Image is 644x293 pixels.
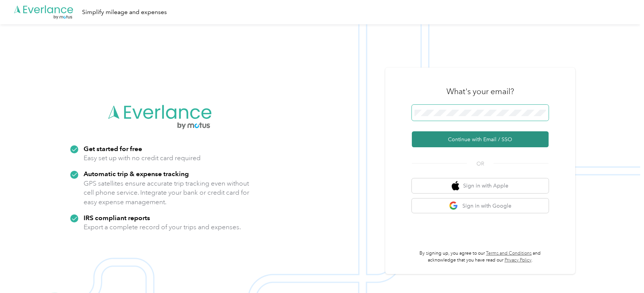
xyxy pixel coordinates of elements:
h3: What's your email? [446,86,514,97]
a: Terms and Conditions [486,250,532,256]
img: apple logo [452,181,459,191]
div: Simplify mileage and expenses [82,8,167,17]
button: Continue with Email / SSO [412,131,549,147]
strong: IRS compliant reports [84,214,150,222]
strong: Get started for free [84,145,142,153]
span: OR [467,160,494,168]
button: google logoSign in with Google [412,198,549,213]
button: apple logoSign in with Apple [412,178,549,193]
p: GPS satellites ensure accurate trip tracking even without cell phone service. Integrate your bank... [84,179,250,207]
a: Privacy Policy [505,257,532,263]
p: Easy set up with no credit card required [84,153,201,163]
img: google logo [449,201,459,211]
strong: Automatic trip & expense tracking [84,170,189,178]
p: Export a complete record of your trips and expenses. [84,222,241,232]
p: By signing up, you agree to our and acknowledge that you have read our . [412,250,549,263]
